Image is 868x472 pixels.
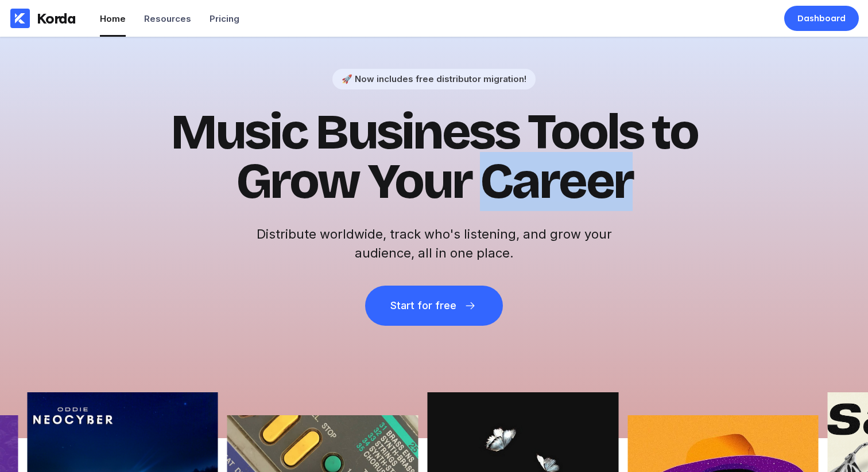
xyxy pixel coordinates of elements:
[37,10,76,27] div: Korda
[342,73,526,84] div: 🚀 Now includes free distributor migration!
[784,6,859,31] a: Dashboard
[153,108,715,206] h1: Music Business Tools to Grow Your Career
[797,13,846,24] div: Dashboard
[210,13,239,24] div: Pricing
[390,300,456,311] div: Start for free
[365,286,503,326] button: Start for free
[100,13,126,24] div: Home
[250,225,618,263] h2: Distribute worldwide, track who's listening, and grow your audience, all in one place.
[144,13,191,24] div: Resources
